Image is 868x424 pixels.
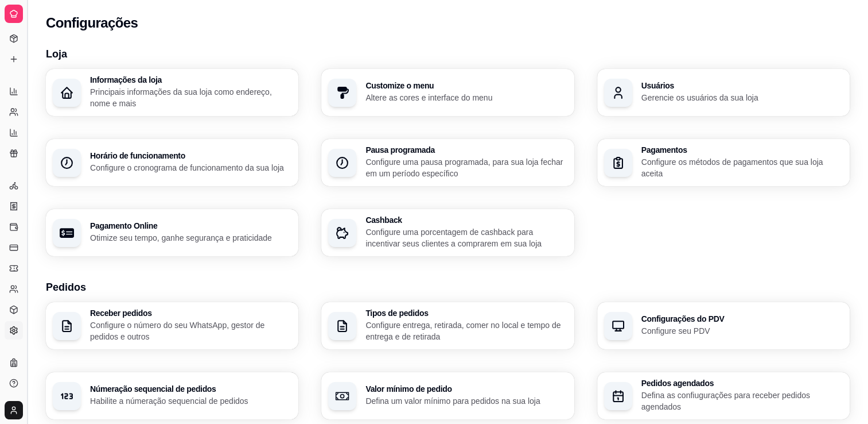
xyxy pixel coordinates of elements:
[365,216,567,224] h3: Cashback
[321,69,574,116] button: Customize o menuAltere as cores e interface do menu
[90,395,291,407] p: Habilite a númeração sequencial de pedidos
[365,146,567,154] h3: Pausa programada
[365,319,567,342] p: Configure entrega, retirada, comer no local e tempo de entrega e de retirada
[365,309,567,317] h3: Tipos de pedidos
[46,69,298,116] button: Informações da lojaPrincipais informações da sua loja como endereço, nome e mais
[90,309,291,317] h3: Receber pedidos
[321,139,574,186] button: Pausa programadaConfigure uma pausa programada, para sua loja fechar em um período específico
[597,372,850,419] button: Pedidos agendadosDefina as confiugurações para receber pedidos agendados
[46,139,298,186] button: Horário de funcionamentoConfigure o cronograma de funcionamento da sua loja
[90,385,291,393] h3: Númeração sequencial de pedidos
[365,226,567,249] p: Configure uma porcentagem de cashback para incentivar seus clientes a comprarem em sua loja
[46,46,850,62] h3: Loja
[46,372,298,419] button: Númeração sequencial de pedidosHabilite a númeração sequencial de pedidos
[641,379,843,387] h3: Pedidos agendados
[46,279,850,295] h3: Pedidos
[365,92,567,103] p: Altere as cores e interface do menu
[90,76,291,84] h3: Informações da loja
[641,325,843,337] p: Configure seu PDV
[46,14,138,32] h2: Configurações
[90,86,291,109] p: Principais informações da sua loja como endereço, nome e mais
[321,209,574,256] button: CashbackConfigure uma porcentagem de cashback para incentivar seus clientes a comprarem em sua loja
[597,69,850,116] button: UsuáriosGerencie os usuários da sua loja
[641,92,843,103] p: Gerencie os usuários da sua loja
[597,139,850,186] button: PagamentosConfigure os métodos de pagamentos que sua loja aceita
[641,315,843,323] h3: Configurações do PDV
[321,372,574,419] button: Valor mínimo de pedidoDefina um valor mínimo para pedidos na sua loja
[641,156,843,179] p: Configure os métodos de pagamentos que sua loja aceita
[90,232,291,244] p: Otimize seu tempo, ganhe segurança e praticidade
[641,82,843,90] h3: Usuários
[365,156,567,179] p: Configure uma pausa programada, para sua loja fechar em um período específico
[321,302,574,349] button: Tipos de pedidosConfigure entrega, retirada, comer no local e tempo de entrega e de retirada
[641,146,843,154] h3: Pagamentos
[90,222,291,230] h3: Pagamento Online
[597,302,850,349] button: Configurações do PDVConfigure seu PDV
[90,319,291,342] p: Configure o número do seu WhatsApp, gestor de pedidos e outros
[46,302,298,349] button: Receber pedidosConfigure o número do seu WhatsApp, gestor de pedidos e outros
[365,395,567,407] p: Defina um valor mínimo para pedidos na sua loja
[641,390,843,413] p: Defina as confiugurações para receber pedidos agendados
[90,152,291,160] h3: Horário de funcionamento
[365,385,567,393] h3: Valor mínimo de pedido
[365,82,567,90] h3: Customize o menu
[46,209,298,256] button: Pagamento OnlineOtimize seu tempo, ganhe segurança e praticidade
[90,162,291,174] p: Configure o cronograma de funcionamento da sua loja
